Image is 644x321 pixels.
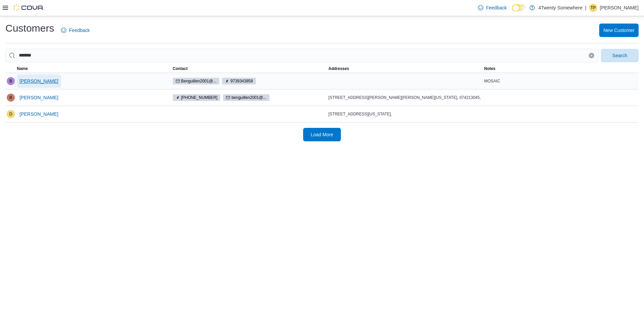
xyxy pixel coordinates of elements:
a: Feedback [58,24,92,37]
a: Feedback [475,1,509,14]
span: Name [17,66,28,71]
button: Search [601,49,639,62]
h1: Customers [5,22,54,35]
span: [PERSON_NAME] [20,94,58,101]
span: [PERSON_NAME] [20,111,58,117]
div: [STREET_ADDRESS][US_STATE], [328,111,482,117]
span: MOSAIC [484,78,500,84]
button: Clear input [589,53,594,58]
span: Contact [173,66,188,71]
span: New Customer [603,27,635,34]
div: Benjamin [7,94,15,102]
span: benguillen2001@... [231,95,266,101]
div: Ben [7,77,15,85]
div: Diana [7,110,15,118]
span: [PERSON_NAME] [20,78,58,84]
button: [PERSON_NAME] [17,107,61,121]
span: Load More [311,131,333,138]
p: | [585,4,586,12]
span: [PHONE_NUMBER] [181,95,218,101]
span: 9739343858 [222,78,256,84]
div: Tyler Pallotta [589,4,597,12]
span: 9739343858 [230,78,253,84]
button: New Customer [599,24,639,37]
p: [PERSON_NAME] [600,4,639,12]
span: Benguillen2001@... [181,78,217,84]
span: Feedback [486,4,507,11]
span: Dark Mode [512,11,512,12]
span: B [9,77,12,85]
button: [PERSON_NAME] [17,91,61,104]
span: (973) 934-3858 [173,94,221,101]
span: Feedback [69,27,90,34]
img: Cova [13,4,44,11]
span: TP [590,4,595,12]
input: Dark Mode [512,4,526,11]
button: [PERSON_NAME] [17,74,61,88]
span: Addresses [328,66,349,71]
span: Notes [484,66,495,71]
div: [STREET_ADDRESS][PERSON_NAME][PERSON_NAME][US_STATE], 074213045, [328,95,482,100]
span: D [9,110,12,118]
span: B [9,94,12,102]
span: Search [612,52,627,59]
p: 4Twenty Somewhere [538,4,582,12]
button: Load More [303,128,341,141]
span: benguillen2001@... [223,94,269,101]
span: Benguillen2001@... [173,78,220,84]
